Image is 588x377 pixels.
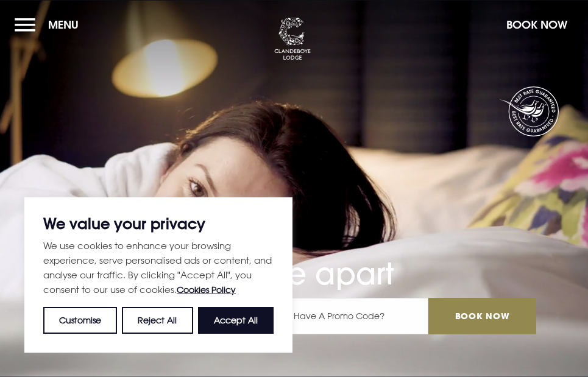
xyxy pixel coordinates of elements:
[177,284,236,295] a: Cookies Policy
[274,18,311,60] img: Clandeboye Lodge
[198,307,274,334] button: Accept All
[500,12,573,38] button: Book Now
[24,197,292,353] div: We value your privacy
[43,216,274,231] p: We value your privacy
[428,298,536,334] input: Book Now
[15,12,85,38] button: Menu
[122,307,193,334] button: Reject All
[43,307,117,334] button: Customise
[43,238,274,297] p: We use cookies to enhance your browsing experience, serve personalised ads or content, and analys...
[283,298,428,334] input: Have A Promo Code?
[52,234,536,292] h1: A place apart
[48,18,79,32] span: Menu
